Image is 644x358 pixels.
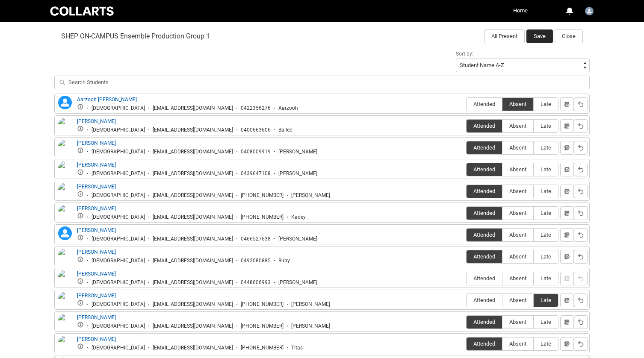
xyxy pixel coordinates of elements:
button: Reset [574,293,588,307]
span: Late [534,275,558,282]
div: [EMAIL_ADDRESS][DOMAIN_NAME] [153,345,233,351]
div: [DEMOGRAPHIC_DATA] [92,192,145,199]
div: [PERSON_NAME] [278,170,317,177]
div: [PHONE_NUMBER] [241,301,284,308]
span: Late [534,210,558,216]
span: Absent [502,253,533,260]
a: [PERSON_NAME] [77,227,116,233]
button: Notes [560,97,574,111]
span: Late [534,188,558,194]
div: [EMAIL_ADDRESS][DOMAIN_NAME] [153,258,233,264]
a: [PERSON_NAME] [77,205,116,211]
div: 0492080885 [241,258,271,264]
div: [PERSON_NAME] [278,279,317,286]
div: Kadey [291,214,306,220]
div: Titas [291,345,303,351]
div: [EMAIL_ADDRESS][DOMAIN_NAME] [153,105,233,112]
span: Attended [467,232,502,238]
button: Notes [560,185,574,198]
span: Attended [467,297,502,303]
button: Notes [560,141,574,155]
div: [PERSON_NAME] [278,149,317,155]
a: [PERSON_NAME] [77,336,116,342]
div: [EMAIL_ADDRESS][DOMAIN_NAME] [153,214,233,220]
span: Absent [502,144,533,151]
span: Attended [467,253,502,260]
span: Late [534,340,558,347]
button: Notes [560,206,574,220]
div: [PERSON_NAME] [278,236,317,242]
lightning-icon: Aarzooh Jha [58,96,72,109]
div: [EMAIL_ADDRESS][DOMAIN_NAME] [153,301,233,308]
img: Kadey McIntosh [58,205,72,223]
div: Aarzooh [278,105,298,112]
div: [DEMOGRAPHIC_DATA] [92,345,145,351]
span: Absent [502,340,533,347]
span: Late [534,144,558,151]
div: [EMAIL_ADDRESS][DOMAIN_NAME] [153,170,233,177]
img: Emma.Valente [585,7,594,15]
div: [PHONE_NUMBER] [241,323,284,329]
img: Ella Sago [58,161,72,180]
button: Reset [574,250,588,264]
div: [PERSON_NAME] [291,192,330,199]
span: Absent [502,232,533,238]
a: Aarzooh [PERSON_NAME] [77,97,137,103]
input: Search Students [54,76,590,89]
a: Home [511,4,530,17]
button: Reset [574,119,588,133]
span: Attended [467,123,502,129]
a: [PERSON_NAME] [77,249,116,255]
div: [PERSON_NAME] [291,323,330,329]
button: All Present [484,29,525,43]
button: Reset [574,337,588,351]
a: [PERSON_NAME] [77,184,116,190]
span: Attended [467,275,502,282]
button: Reset [574,141,588,155]
button: Notes [560,119,574,133]
button: Notes [560,293,574,307]
span: Absent [502,166,533,173]
button: Reset [574,315,588,329]
span: Attended [467,166,502,173]
span: Attended [467,144,502,151]
div: 0400663606 [241,127,271,133]
div: [DEMOGRAPHIC_DATA] [92,214,145,220]
div: [PERSON_NAME] [291,301,330,308]
a: [PERSON_NAME] [77,271,116,277]
span: Late [534,166,558,173]
div: [DEMOGRAPHIC_DATA] [92,236,145,242]
button: Notes [560,163,574,176]
span: SHEP ON-CAMPUS Ensemble Production Group 1 [61,32,210,41]
span: Sort by: [456,51,473,57]
a: [PERSON_NAME] [77,314,116,320]
div: [PHONE_NUMBER] [241,192,284,199]
div: [EMAIL_ADDRESS][DOMAIN_NAME] [153,149,233,155]
div: 0439647108 [241,170,271,177]
button: Reset [574,163,588,176]
button: Reset [574,272,588,285]
span: Absent [502,210,533,216]
span: Late [534,253,558,260]
div: [DEMOGRAPHIC_DATA] [92,127,145,133]
span: Attended [467,188,502,194]
button: Close [555,29,583,43]
button: User Profile Emma.Valente [583,3,596,17]
lightning-icon: Nathania Suryanto [58,226,72,240]
span: Attended [467,210,502,216]
img: Bailee Kemp [58,117,72,136]
img: Titas Dulke [58,335,72,354]
span: Late [534,101,558,107]
a: [PERSON_NAME] [77,162,116,168]
a: [PERSON_NAME] [77,140,116,146]
span: Absent [502,275,533,282]
button: Save [526,29,553,43]
div: [EMAIL_ADDRESS][DOMAIN_NAME] [153,192,233,199]
button: Reset [574,97,588,111]
a: [PERSON_NAME] [77,118,116,124]
div: Bailee [278,127,292,133]
div: [EMAIL_ADDRESS][DOMAIN_NAME] [153,279,233,286]
button: Notes [560,315,574,329]
span: Late [534,123,558,129]
img: Ruby Evele [58,248,72,267]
